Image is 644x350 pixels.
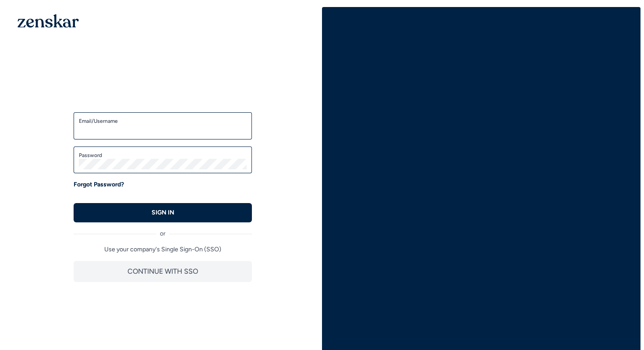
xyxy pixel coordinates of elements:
div: or [74,222,252,238]
label: Password [79,152,247,159]
button: CONTINUE WITH SSO [74,261,252,282]
img: 1OGAJ2xQqyY4LXKgY66KYq0eOWRCkrZdAb3gUhuVAqdWPZE9SRJmCz+oDMSn4zDLXe31Ii730ItAGKgCKgCCgCikA4Av8PJUP... [18,14,79,28]
p: SIGN IN [152,208,174,217]
a: Forgot Password? [74,180,124,189]
label: Email/Username [79,118,247,125]
button: SIGN IN [74,203,252,222]
p: Use your company's Single Sign-On (SSO) [74,245,252,254]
